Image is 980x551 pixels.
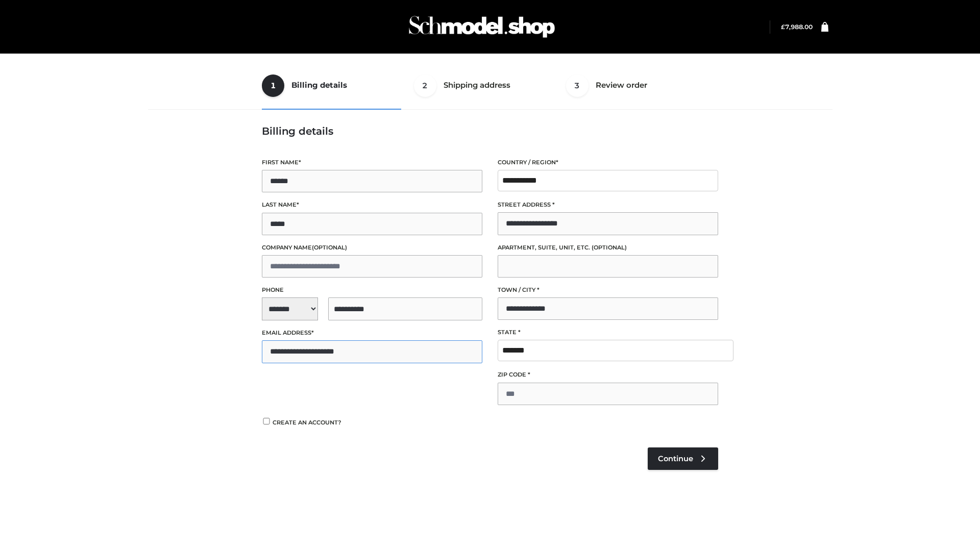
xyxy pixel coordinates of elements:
a: Continue [648,447,718,470]
label: ZIP Code [498,370,718,380]
label: Street address [498,200,718,210]
span: (optional) [592,244,627,251]
bdi: 7,988.00 [781,23,813,31]
span: Create an account? [273,419,341,426]
span: £ [781,23,785,31]
label: Town / City [498,285,718,295]
h3: Billing details [262,125,718,137]
label: State [498,328,718,337]
label: Apartment, suite, unit, etc. [498,243,718,253]
img: Schmodel Admin 964 [405,7,558,47]
label: Phone [262,285,482,295]
input: Create an account? [262,418,271,424]
a: £7,988.00 [781,23,813,31]
label: Country / Region [498,158,718,167]
span: Continue [658,454,693,463]
label: Email address [262,328,482,338]
label: Last name [262,200,482,210]
label: Company name [262,243,482,253]
label: First name [262,158,482,167]
span: (optional) [312,244,347,251]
